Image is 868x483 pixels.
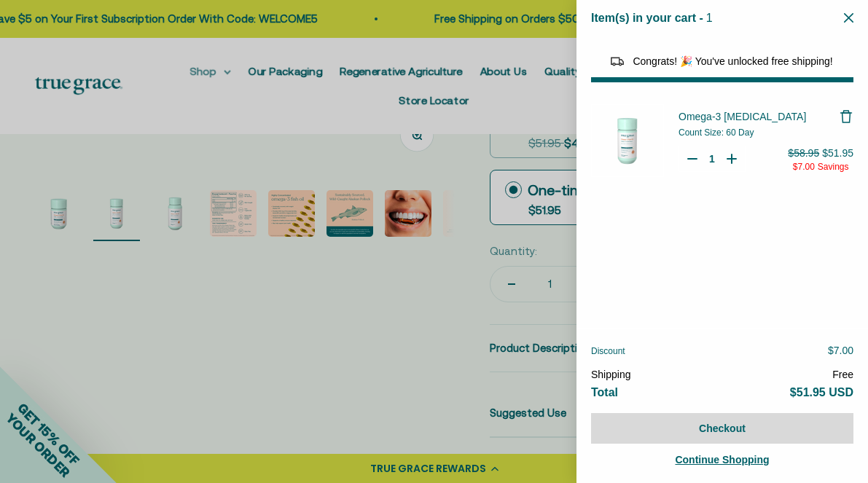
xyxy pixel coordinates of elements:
span: Congrats! 🎉 You've unlocked free shipping! [633,55,832,67]
span: Free [832,369,853,380]
span: 1 [706,12,713,24]
span: Omega-3 [MEDICAL_DATA] [679,111,806,122]
a: Continue Shopping [591,451,853,468]
span: Count Size: 60 Day [679,127,754,138]
img: Reward bar icon image [609,52,626,70]
span: Discount [591,346,625,356]
span: Shipping [591,369,631,380]
span: $51.95 [822,147,853,159]
input: Quantity for Omega-3 Fish Oil [705,152,719,166]
span: Item(s) in your cart - [591,12,703,24]
button: Checkout [591,413,853,444]
span: $51.95 USD [790,386,853,398]
span: $7.00 [828,345,853,356]
span: Total [591,386,618,398]
span: $58.95 [788,147,819,159]
button: Close [844,11,853,25]
span: $7.00 [793,162,815,172]
img: Omega-3 Fish Oil - 60 Day [591,104,664,177]
button: Remove Omega-3 Fish Oil [839,109,853,124]
span: Savings [818,162,849,172]
a: Omega-3 [MEDICAL_DATA] [679,109,839,124]
span: Continue Shopping [675,454,769,466]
